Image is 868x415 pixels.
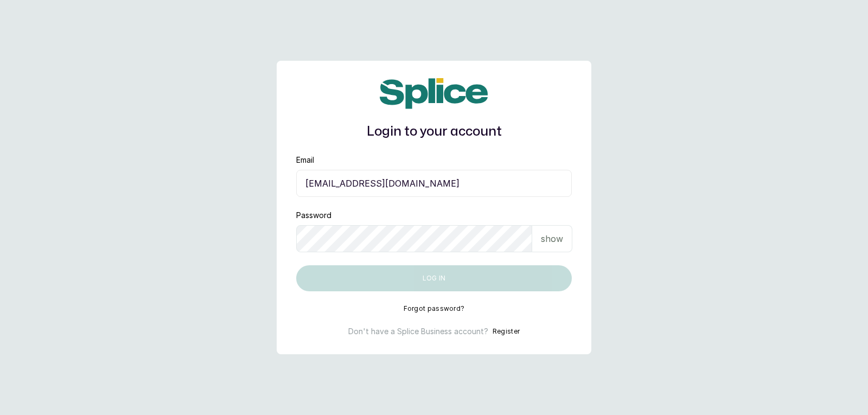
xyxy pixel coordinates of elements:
[296,170,572,197] input: email@acme.com
[493,326,520,337] button: Register
[348,326,488,337] p: Don't have a Splice Business account?
[404,304,465,313] button: Forgot password?
[296,122,572,142] h1: Login to your account
[296,210,331,221] label: Password
[296,265,572,291] button: Log in
[296,155,314,165] label: Email
[541,232,563,245] p: show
